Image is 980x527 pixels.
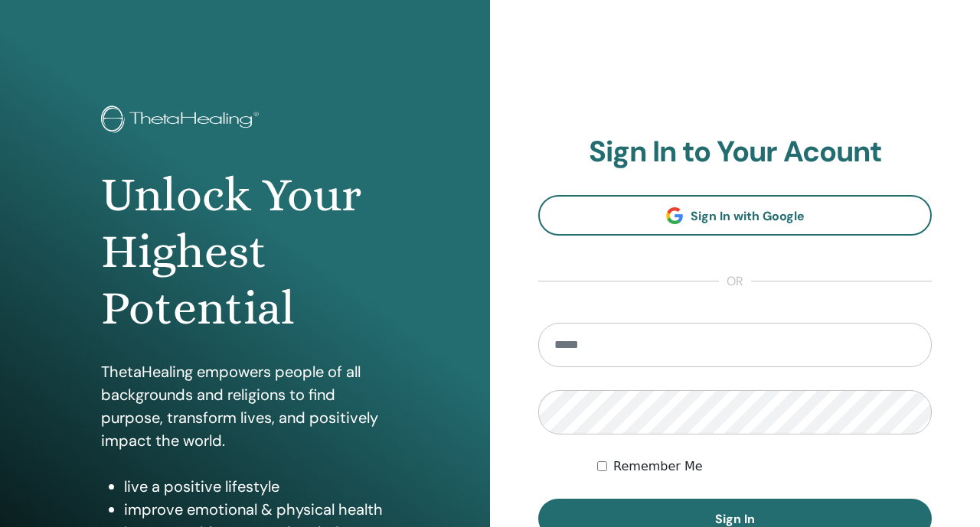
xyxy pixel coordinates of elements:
[691,208,805,224] span: Sign In with Google
[538,135,932,170] h2: Sign In to Your Acount
[101,167,390,337] h1: Unlock Your Highest Potential
[124,498,390,521] li: improve emotional & physical health
[613,457,703,476] label: Remember Me
[101,360,390,452] p: ThetaHealing empowers people of all backgrounds and religions to find purpose, transform lives, a...
[538,195,932,236] a: Sign In with Google
[719,272,751,291] span: or
[715,511,755,527] span: Sign In
[124,475,390,498] li: live a positive lifestyle
[597,457,932,476] div: Keep me authenticated indefinitely or until I manually logout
